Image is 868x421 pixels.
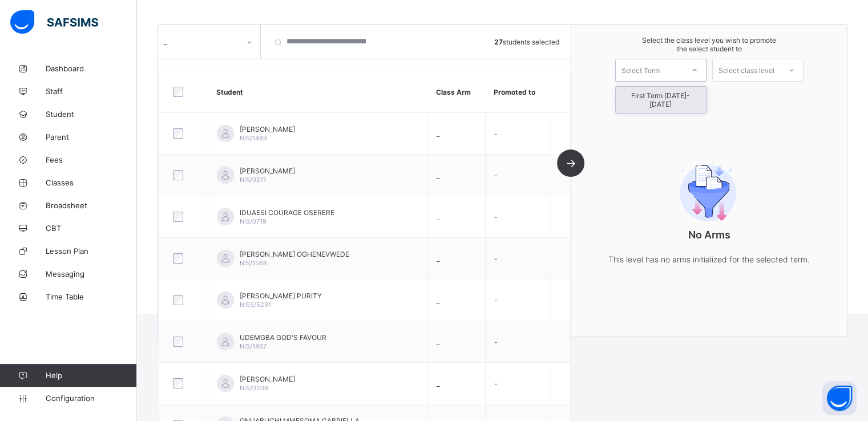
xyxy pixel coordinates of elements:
span: - [494,129,498,138]
span: students selected [494,38,559,46]
p: No Arms [595,229,823,241]
span: Messaging [46,269,137,278]
span: NIS/1568 [240,259,267,267]
span: - [494,296,498,305]
span: [PERSON_NAME] [240,125,295,133]
span: _ [436,213,439,221]
span: NISS/5291 [240,301,271,309]
span: - [494,254,498,263]
span: NIS/0719 [240,217,267,225]
span: Classes [46,178,137,187]
span: _ [436,254,439,263]
th: Promoted to [485,71,551,113]
p: This level has no arms initialized for the selected term. [595,252,823,266]
span: NIS/0206 [240,384,268,392]
span: NIS/1467 [240,342,267,350]
span: _ [436,296,439,305]
span: Fees [46,155,137,164]
span: [PERSON_NAME] [240,167,295,175]
span: [PERSON_NAME] [240,375,295,383]
span: [PERSON_NAME] PURITY [240,292,322,300]
span: _ [436,129,439,138]
th: Student [208,71,427,113]
span: - [494,338,498,346]
span: Lesson Plan [46,246,137,256]
div: No Arms [595,133,823,289]
span: Help [46,371,136,380]
button: Open asap [822,381,857,415]
span: Configuration [46,394,136,403]
span: Parent [46,132,137,141]
div: Select Term [621,59,660,82]
span: UDEMGBA GOD'S FAVOUR [240,333,326,342]
span: - [494,379,498,388]
span: Student [46,110,137,119]
span: NIS/1489 [240,134,267,142]
span: CBT [46,224,137,233]
div: _ [164,38,240,46]
div: Select class level [718,59,774,82]
img: filter.9c15f445b04ce8b7d5281b41737f44c2.svg [667,164,752,221]
span: Staff [46,87,137,96]
span: - [494,171,498,180]
div: First Term [DATE]-[DATE] [616,87,706,113]
span: Dashboard [46,64,137,73]
span: - [494,213,498,221]
span: Broadsheet [46,201,137,210]
span: _ [436,338,439,346]
span: [PERSON_NAME] OGHENEVWEDE [240,250,349,258]
b: 27 [494,38,503,46]
span: Time Table [46,292,137,301]
span: Select the class level you wish to promote the select student to [583,36,835,53]
th: Class Arm [427,71,485,113]
span: _ [436,171,439,180]
img: safsims [10,10,98,34]
span: IDUAESI COURAGE OSERERE [240,208,334,217]
span: NIS/0211 [240,176,266,184]
span: _ [436,379,439,388]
